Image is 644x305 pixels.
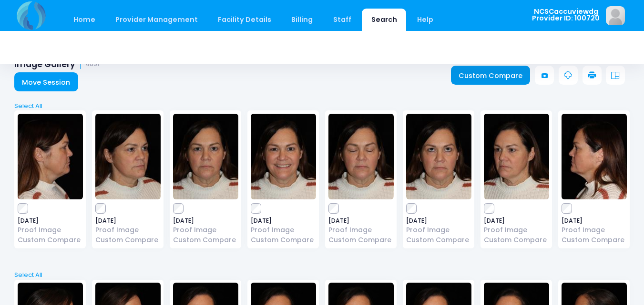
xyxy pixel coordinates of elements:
[251,235,316,245] a: Custom Compare
[406,225,471,235] a: Proof Image
[408,9,443,31] a: Help
[95,114,161,199] img: image
[328,235,394,245] a: Custom Compare
[362,9,406,31] a: Search
[606,6,625,25] img: image
[328,225,394,235] a: Proof Image
[406,114,471,199] img: image
[324,9,360,31] a: Staff
[562,218,627,224] span: [DATE]
[11,270,633,280] a: Select All
[328,218,394,224] span: [DATE]
[173,114,238,199] img: image
[562,225,627,235] a: Proof Image
[209,9,281,31] a: Facility Details
[95,225,161,235] a: Proof Image
[484,225,549,235] a: Proof Image
[11,101,633,111] a: Select All
[406,218,471,224] span: [DATE]
[484,218,549,224] span: [DATE]
[14,59,99,69] h1: Image Gallery
[406,235,471,245] a: Custom Compare
[173,218,238,224] span: [DATE]
[85,61,99,68] small: 4691
[484,235,549,245] a: Custom Compare
[95,218,161,224] span: [DATE]
[18,225,83,235] a: Proof Image
[173,235,238,245] a: Custom Compare
[562,114,627,199] img: image
[562,235,627,245] a: Custom Compare
[251,114,316,199] img: image
[251,225,316,235] a: Proof Image
[14,72,78,91] a: Move Session
[64,9,104,31] a: Home
[106,9,207,31] a: Provider Management
[18,218,83,224] span: [DATE]
[484,114,549,199] img: image
[532,8,600,22] span: NCSCaccuviewdg Provider ID: 100720
[282,9,322,31] a: Billing
[451,66,531,85] a: Custom Compare
[95,235,161,245] a: Custom Compare
[251,218,316,224] span: [DATE]
[328,114,394,199] img: image
[173,225,238,235] a: Proof Image
[18,114,83,199] img: image
[18,235,83,245] a: Custom Compare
